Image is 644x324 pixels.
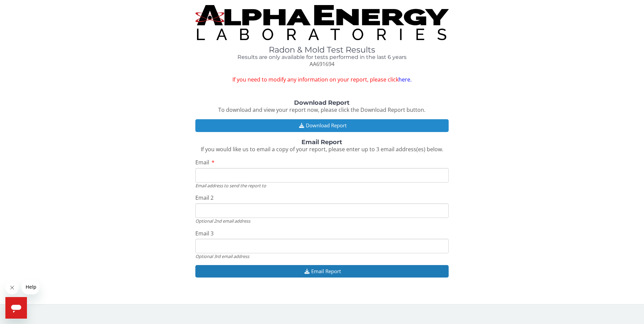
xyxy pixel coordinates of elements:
div: Optional 2nd email address [195,218,449,224]
span: If you need to modify any information on your report, please click [195,76,449,84]
button: Email Report [195,265,449,278]
strong: Download Report [294,99,350,106]
iframe: Close message [5,281,19,294]
span: If you would like us to email a copy of your report, please enter up to 3 email address(es) below. [201,145,443,153]
span: Email 3 [195,230,214,237]
div: Email address to send the report to [195,183,449,189]
span: AA691694 [310,60,334,68]
button: Download Report [195,119,449,132]
iframe: Message from company [22,280,39,294]
h4: Results are only available for tests performed in the last 6 years [195,54,449,60]
iframe: Button to launch messaging window [5,297,27,319]
div: Optional 3rd email address [195,253,449,259]
h1: Radon & Mold Test Results [195,45,449,54]
span: Email 2 [195,194,214,201]
span: To download and view your report now, please click the Download Report button. [218,106,425,114]
span: Email [195,159,209,166]
strong: Email Report [301,138,342,146]
img: TightCrop.jpg [195,5,449,40]
a: here. [398,76,412,83]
